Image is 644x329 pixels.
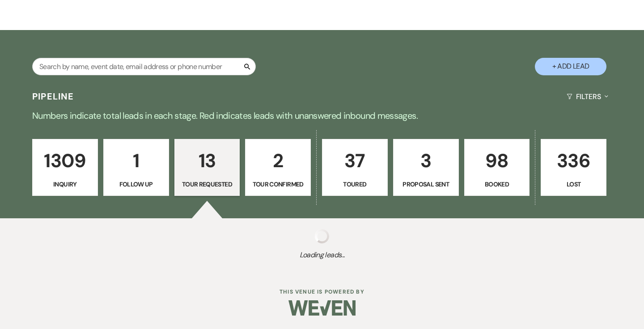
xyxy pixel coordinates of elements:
p: Toured [328,179,382,189]
p: 2 [251,146,305,176]
p: Proposal Sent [399,179,453,189]
p: Follow Up [109,179,163,189]
p: Tour Requested [180,179,234,189]
button: + Add Lead [535,58,606,75]
h3: Pipeline [32,90,74,103]
a: 37Toured [322,139,388,196]
img: loading spinner [315,229,329,243]
img: Weven Logo [288,292,356,324]
p: Lost [547,179,601,189]
a: 1Follow Up [103,139,169,196]
p: Booked [470,179,524,189]
input: Search by name, event date, email address or phone number [32,58,256,75]
p: 13 [180,146,234,176]
p: 1309 [38,146,92,176]
p: 37 [328,146,382,176]
p: 1 [109,146,163,176]
p: Tour Confirmed [251,179,305,189]
a: 3Proposal Sent [393,139,459,196]
p: Inquiry [38,179,92,189]
button: Filters [563,85,612,108]
a: 336Lost [541,139,606,196]
a: 2Tour Confirmed [245,139,311,196]
a: 98Booked [464,139,530,196]
span: Loading leads... [32,250,612,260]
p: 3 [399,146,453,176]
a: 13Tour Requested [174,139,240,196]
p: 98 [470,146,524,176]
a: 1309Inquiry [32,139,98,196]
p: 336 [547,146,601,176]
